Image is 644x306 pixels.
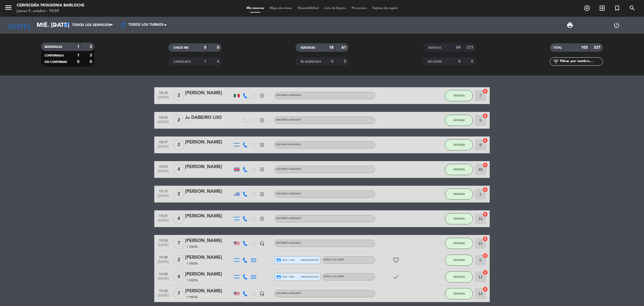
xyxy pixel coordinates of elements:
[553,46,562,49] span: TOTAL
[156,163,170,170] span: 19:03
[77,45,79,49] strong: 1
[482,162,488,168] i: cancel
[445,238,473,249] button: SENTADA
[453,292,465,295] span: SENTADA
[259,192,264,197] i: exit_to_app
[482,236,488,242] i: cancel
[52,22,59,29] i: arrow_drop_down
[276,258,281,263] i: credit_card
[173,46,189,49] span: CHECK INS
[276,143,301,146] span: Sin menú asignado
[217,60,220,63] strong: 4
[276,119,301,121] span: Sin menú asignado
[344,60,347,63] strong: 0
[445,189,473,200] button: SENTADA
[204,60,206,63] strong: 1
[581,46,588,50] strong: 103
[156,237,170,243] span: 19:30
[445,288,473,299] button: SENTADA
[259,167,264,172] i: exit_to_app
[156,194,170,201] span: [DATE]
[156,145,170,151] span: [DATE]
[173,90,184,101] span: 2
[156,287,170,294] span: 19:30
[90,45,93,49] strong: 3
[324,276,344,278] span: MENÚ A LA CARTA
[482,187,488,192] i: cancel
[482,286,488,292] i: cancel
[456,46,461,50] strong: 84
[44,61,67,63] span: SIN CONFIRMAR
[445,213,473,224] button: SENTADA
[186,278,198,283] span: 1 Visita
[185,139,233,146] div: [PERSON_NAME]
[276,274,294,279] span: visa * 0409
[185,237,233,244] div: [PERSON_NAME]
[185,188,233,195] div: [PERSON_NAME]
[156,96,170,102] span: [DATE]
[173,139,184,150] span: 2
[156,294,170,300] span: [DATE]
[453,242,465,245] span: SENTADA
[77,60,79,64] strong: 0
[276,168,301,170] span: Sin menú asignado
[156,120,170,127] span: [DATE]
[267,7,295,10] span: Mapa de mesas
[173,255,184,266] span: 2
[186,295,198,300] span: 1 Visita
[482,113,488,119] i: cancel
[453,168,465,171] span: SENTADA
[185,90,233,97] div: [PERSON_NAME]
[629,5,636,11] i: search
[173,164,184,175] span: 4
[458,60,461,63] strong: 0
[17,3,84,8] div: Cervecería Patagonia Bariloche
[72,23,111,27] span: Todos los servicios
[482,270,488,275] i: cancel
[445,255,473,266] button: SENTADA
[453,143,465,146] span: SENTADA
[217,46,220,50] strong: 0
[156,219,170,225] span: [DATE]
[259,142,264,147] i: exit_to_app
[453,94,465,97] span: SENTADA
[567,22,573,29] span: print
[77,53,79,57] strong: 1
[428,46,441,49] span: SERVIDAS
[428,60,442,63] span: NO SHOW
[349,7,370,10] span: Pre-acceso
[44,54,64,57] span: CONFIRMADA
[185,213,233,220] div: [PERSON_NAME]
[173,60,191,63] span: CANCELADA
[614,5,621,11] i: turned_in_not
[301,258,319,262] span: mercadopago
[156,114,170,120] span: 18:20
[44,46,62,48] span: RESERVADAS
[295,7,321,10] span: Disponibilidad
[301,275,319,279] span: mercadopago
[331,60,333,63] strong: 0
[584,5,590,11] i: add_circle_outline
[185,114,233,121] div: Ju DABEIRO LIIO
[173,288,184,299] span: 7
[204,46,206,50] strong: 0
[276,193,301,195] span: Sin menú asignado
[4,19,34,31] i: [DATE]
[445,164,473,175] button: SENTADA
[445,115,473,126] button: SENTADA
[156,212,170,219] span: 19:21
[613,22,620,29] i: power_settings_new
[156,188,170,194] span: 19:12
[173,213,184,224] span: 4
[467,46,474,50] strong: 273
[453,119,465,122] span: SENTADA
[185,163,233,171] div: [PERSON_NAME]
[393,274,399,280] i: check
[445,139,473,150] button: SENTADA
[4,3,13,12] i: menu
[453,275,465,278] span: SENTADA
[276,292,301,295] span: Sin menú asignado
[593,17,640,34] div: LOG OUT
[599,5,605,11] i: exit_to_app
[90,53,93,57] strong: 3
